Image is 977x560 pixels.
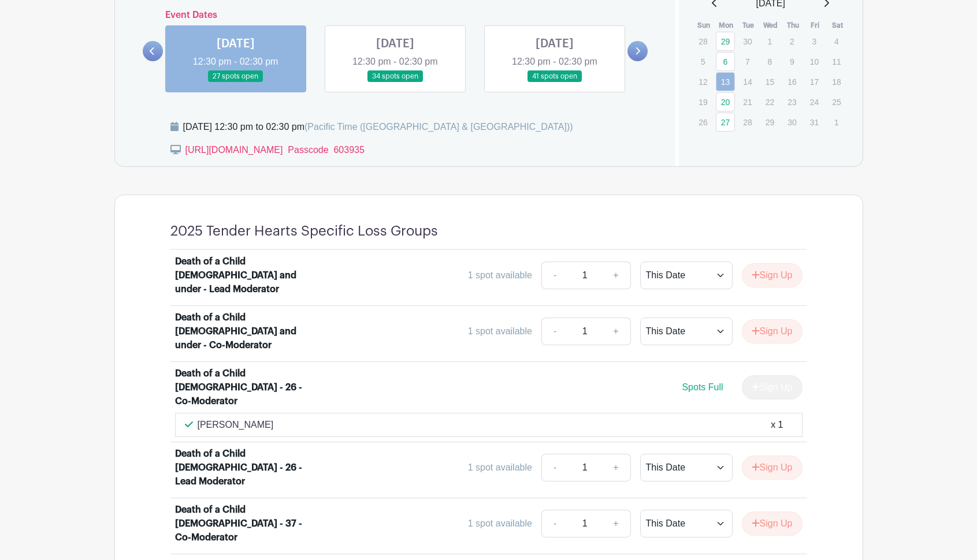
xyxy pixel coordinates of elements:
span: Spots Full [682,382,723,392]
p: 2 [782,32,801,50]
p: 21 [738,93,757,111]
p: 4 [827,32,846,50]
p: 8 [760,53,779,70]
p: 14 [738,73,757,91]
a: 6 [716,52,735,71]
h6: Event Dates [163,10,628,21]
p: 24 [805,93,824,111]
a: 27 [716,113,735,132]
p: 23 [782,93,801,111]
button: Sign Up [742,319,803,344]
span: (Pacific Time ([GEOGRAPHIC_DATA] & [GEOGRAPHIC_DATA])) [304,122,573,132]
th: Wed [760,20,782,31]
th: Mon [715,20,738,31]
div: 1 spot available [468,324,532,338]
p: 31 [805,113,824,131]
p: 12 [693,73,712,91]
a: 20 [716,92,735,111]
th: Tue [737,20,760,31]
h4: 2025 Tender Hearts Specific Loss Groups [170,223,438,240]
button: Sign Up [742,512,803,536]
p: 28 [738,113,757,131]
div: 1 spot available [468,517,532,531]
a: - [541,454,568,481]
p: 9 [782,53,801,70]
p: 7 [738,53,757,70]
div: [DATE] 12:30 pm to 02:30 pm [183,120,573,134]
p: 30 [782,113,801,131]
a: + [601,510,630,537]
div: Death of a Child [DEMOGRAPHIC_DATA] - 26 - Co-Moderator [175,367,318,408]
a: - [541,510,568,537]
p: 1 [827,113,846,131]
a: [URL][DOMAIN_NAME] Passcode 603935 [185,145,365,155]
p: 19 [693,93,712,111]
button: Sign Up [742,263,803,288]
div: 1 spot available [468,461,532,475]
th: Sun [693,20,715,31]
div: Death of a Child [DEMOGRAPHIC_DATA] and under - Co-Moderator [175,311,318,352]
a: + [601,262,630,289]
div: Death of a Child [DEMOGRAPHIC_DATA] and under - Lead Moderator [175,255,318,296]
p: 10 [805,53,824,70]
th: Thu [782,20,804,31]
p: 26 [693,113,712,131]
th: Sat [826,20,849,31]
p: 29 [760,113,779,131]
p: 22 [760,93,779,111]
p: 25 [827,93,846,111]
p: 11 [827,53,846,70]
div: x 1 [771,418,783,432]
p: 17 [805,73,824,91]
p: 28 [693,32,712,50]
div: Death of a Child [DEMOGRAPHIC_DATA] - 26 - Lead Moderator [175,447,318,488]
div: 1 spot available [468,268,532,282]
p: 15 [760,73,779,91]
a: 29 [716,32,735,51]
a: + [601,318,630,345]
p: 30 [738,32,757,50]
p: 16 [782,73,801,91]
p: 5 [693,53,712,70]
a: - [541,318,568,345]
p: [PERSON_NAME] [198,418,274,432]
p: 3 [805,32,824,50]
div: Death of a Child [DEMOGRAPHIC_DATA] - 37 - Co-Moderator [175,503,318,544]
button: Sign Up [742,456,803,480]
a: - [541,262,568,289]
p: 18 [827,73,846,91]
a: 13 [716,72,735,91]
p: 1 [760,32,779,50]
a: + [601,454,630,481]
th: Fri [804,20,827,31]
